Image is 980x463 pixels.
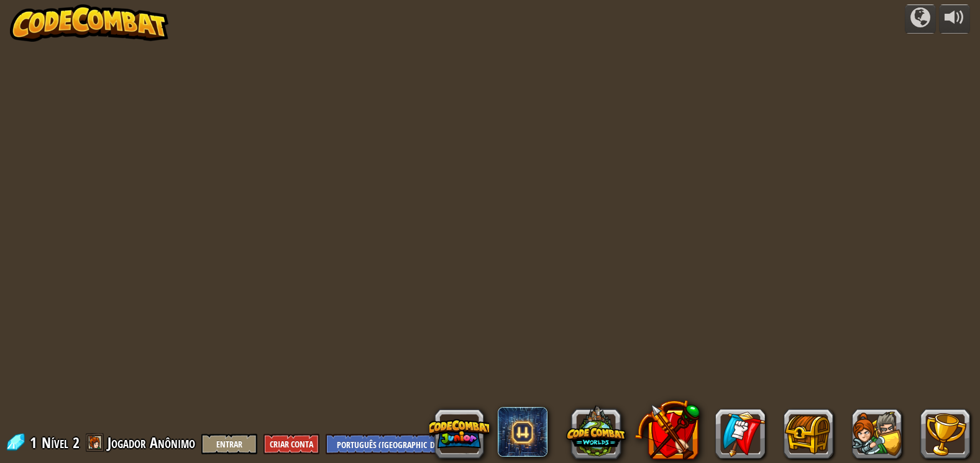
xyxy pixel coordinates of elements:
span: Nível [42,433,68,453]
button: Criar Conta [263,434,319,454]
img: CodeCombat - Learn how to code by playing a game [10,4,169,42]
span: 2 [73,433,80,452]
button: Entrar [201,434,257,454]
button: Campanhas [905,4,936,34]
span: Jogador Anônimo [108,433,195,452]
span: 1 [30,433,40,452]
button: Ajuste o volume [939,4,970,34]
